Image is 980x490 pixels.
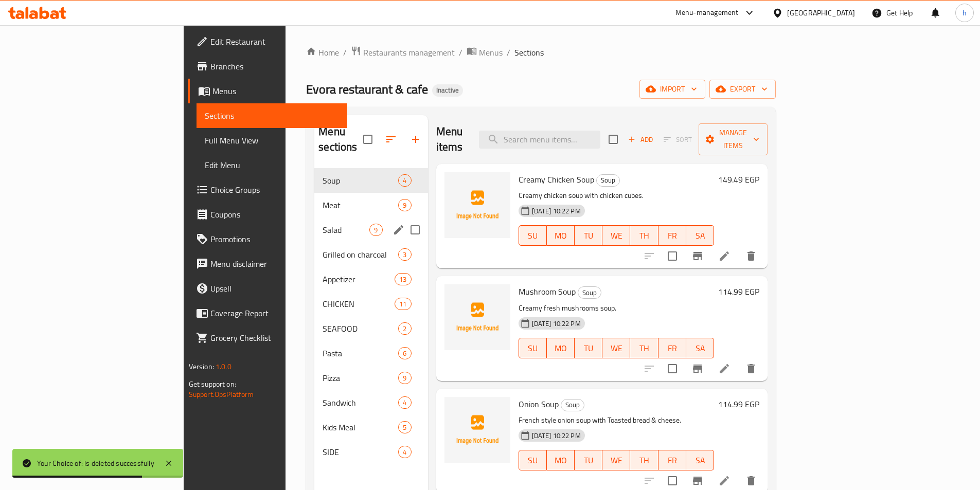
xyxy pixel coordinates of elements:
a: Menu disclaimer [188,251,347,276]
a: Edit menu item [718,250,730,262]
div: items [398,446,411,458]
h6: 149.49 EGP [718,172,759,187]
span: Coverage Report [210,307,339,319]
div: items [398,396,411,409]
span: [DATE] 10:22 PM [528,431,585,441]
a: Edit menu item [718,475,730,487]
a: Coverage Report [188,301,347,325]
button: SU [519,338,547,358]
button: Add section [403,127,428,152]
input: search [479,131,600,149]
button: Manage items [699,123,768,155]
button: TU [575,338,602,358]
span: FR [663,453,682,468]
span: 4 [399,447,411,457]
span: Coupons [210,208,339,221]
span: Soup [578,287,601,299]
div: Grilled on charcoal3 [314,242,427,267]
div: Salad9edit [314,217,427,242]
a: Edit Restaurant [188,29,347,54]
div: Your Choice of: is deleted successfully [37,458,154,469]
span: Upsell [210,282,339,295]
button: TU [575,450,602,470]
span: Creamy Chicken Soup [519,172,594,187]
h2: Menu items [436,124,467,155]
span: Get support on: [189,377,236,391]
div: Meat9 [314,193,427,217]
a: Edit menu item [718,362,730,375]
a: Sections [197,103,347,128]
button: SA [686,338,714,358]
span: Meat [323,199,398,211]
span: Sandwich [323,396,398,409]
span: SA [690,453,710,468]
div: SIDE4 [314,440,427,464]
span: Sections [514,46,544,59]
span: Promotions [210,233,339,245]
span: WE [607,453,626,468]
button: FR [658,225,686,246]
div: items [395,298,411,310]
span: TH [634,341,654,356]
span: Evora restaurant & cafe [306,78,428,101]
button: MO [547,338,575,358]
button: edit [391,222,406,238]
a: Menus [467,46,503,59]
span: TU [579,228,598,243]
div: [GEOGRAPHIC_DATA] [787,7,855,19]
span: 4 [399,176,411,186]
button: MO [547,225,575,246]
h6: 114.99 EGP [718,284,759,299]
div: SIDE [323,446,398,458]
nav: breadcrumb [306,46,776,59]
span: Edit Restaurant [210,35,339,48]
a: Edit Menu [197,153,347,177]
span: 2 [399,324,411,334]
span: 9 [370,225,382,235]
span: MO [551,341,571,356]
div: Inactive [432,84,463,97]
span: FR [663,228,682,243]
div: Pasta [323,347,398,359]
span: Pizza [323,372,398,384]
span: Branches [210,60,339,72]
span: Full Menu View [205,134,339,147]
span: SA [690,228,710,243]
img: Onion Soup [444,397,510,463]
button: TH [630,450,658,470]
span: Edit Menu [205,159,339,171]
a: Restaurants management [351,46,455,59]
button: SU [519,225,547,246]
div: Grilled on charcoal [323,248,398,261]
div: Soup4 [314,168,427,193]
span: 13 [395,275,411,284]
p: Creamy chicken soup with chicken cubes. [519,189,715,202]
span: Select section [602,129,624,150]
span: Select section first [657,132,699,148]
button: MO [547,450,575,470]
span: TU [579,453,598,468]
span: CHICKEN [323,298,395,310]
button: TU [575,225,602,246]
div: SEAFOOD2 [314,316,427,341]
li: / [507,46,510,59]
div: items [398,421,411,433]
div: Soup [596,174,620,187]
span: Soup [561,399,584,411]
span: SU [523,341,543,356]
span: Restaurants management [363,46,455,59]
button: SU [519,450,547,470]
span: Salad [323,224,369,236]
span: Kids Meal [323,421,398,433]
span: Menus [212,85,339,97]
nav: Menu sections [314,164,427,468]
div: Pasta6 [314,341,427,366]
span: Inactive [432,86,463,95]
span: 4 [399,398,411,408]
div: items [398,199,411,211]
